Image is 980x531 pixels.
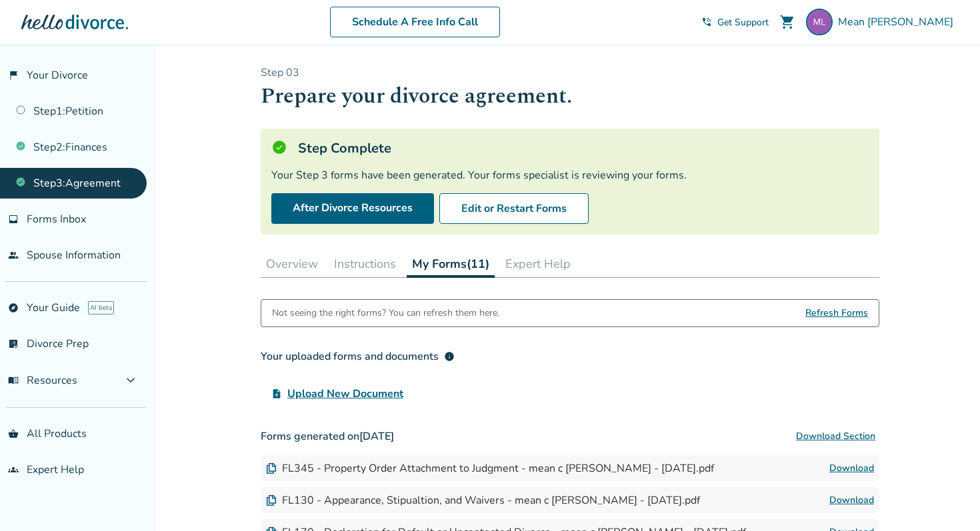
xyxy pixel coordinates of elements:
span: Mean [PERSON_NAME] [838,15,959,29]
button: Instructions [329,251,401,277]
span: expand_more [123,372,139,388]
img: Document [266,495,277,506]
span: groups [8,464,19,475]
div: Not seeing the right forms? You can refresh them here. [272,300,499,326]
a: After Divorce Resources [271,193,434,224]
div: Your uploaded forms and documents [261,348,455,364]
p: Step 0 3 [261,65,879,80]
img: Document [266,463,277,474]
button: Overview [261,251,323,277]
span: Upload New Document [287,386,403,402]
button: Expert Help [500,251,576,277]
span: Resources [8,373,77,388]
button: Download Section [792,423,879,450]
a: Download [829,492,874,508]
span: people [8,250,19,261]
div: FL345 - Property Order Attachment to Judgment - mean c [PERSON_NAME] - [DATE].pdf [266,461,714,476]
iframe: Chat Widget [913,467,980,531]
a: Download [829,460,874,476]
span: Forms Inbox [27,212,86,227]
span: upload_file [271,388,282,399]
span: shopping_cart [779,14,795,30]
button: My Forms(11) [407,251,495,278]
a: Schedule A Free Info Call [330,7,500,37]
div: FL130 - Appearance, Stipualtion, and Waivers - mean c [PERSON_NAME] - [DATE].pdf [266,493,700,508]
span: flag_2 [8,70,19,81]
span: Get Support [717,16,769,29]
span: phone_in_talk [701,17,712,27]
span: AI beta [88,301,114,314]
button: Edit or Restart Forms [439,193,589,224]
a: phone_in_talkGet Support [701,16,769,29]
h5: Step Complete [298,139,391,157]
img: meancl@hotmail.com [806,9,833,35]
span: explore [8,302,19,313]
span: inbox [8,214,19,225]
span: list_alt_check [8,338,19,349]
span: Refresh Forms [805,300,868,326]
h1: Prepare your divorce agreement. [261,80,879,113]
h3: Forms generated on [DATE] [261,423,879,450]
span: shopping_basket [8,428,19,439]
span: menu_book [8,375,19,386]
div: Your Step 3 forms have been generated. Your forms specialist is reviewing your forms. [271,168,869,183]
span: info [444,351,455,362]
